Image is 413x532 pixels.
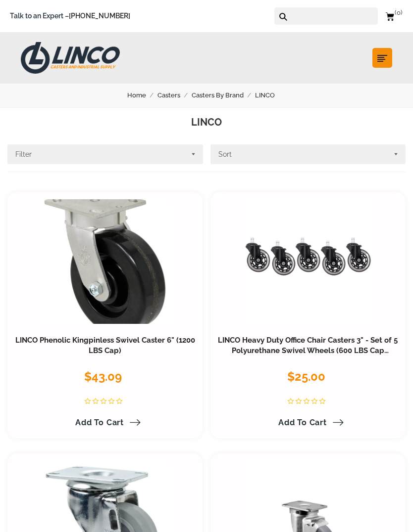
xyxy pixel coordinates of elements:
button: Filter [7,144,203,164]
a: Add to Cart [272,414,344,431]
h1: LINCO [15,115,398,130]
a: LINCO Heavy Duty Office Chair Casters 3" - Set of 5 Polyurethane Swivel Wheels (600 LBS Cap Combi... [218,336,398,366]
span: 0 [395,9,402,16]
a: Casters [157,90,192,101]
a: Home [127,90,157,101]
a: [PHONE_NUMBER] [69,12,130,20]
a: 0 [385,10,403,22]
span: Add to Cart [75,418,124,427]
span: Add to Cart [278,418,327,427]
button: Sort [210,144,406,164]
span: $25.00 [287,369,325,384]
a: Add to Cart [69,414,141,431]
a: LINCO Phenolic Kingpinless Swivel Caster 6" (1200 LBS Cap) [15,336,195,355]
img: LINCO CASTERS & INDUSTRIAL SUPPLY [21,42,120,74]
span: Talk to an Expert – [10,10,130,22]
span: $43.09 [84,369,122,384]
a: LINCO [255,90,286,101]
input: Search [291,7,378,25]
a: Casters By Brand [192,90,255,101]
